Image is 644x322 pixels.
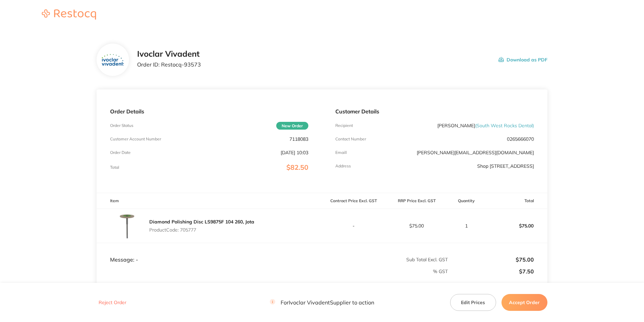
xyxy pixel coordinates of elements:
[35,9,103,21] a: Restocq logo
[335,164,351,168] p: Address
[335,150,347,155] p: Emaill
[97,300,128,306] button: Reject Order
[97,243,322,263] td: Message: -
[110,150,131,155] p: Order Date
[484,193,547,209] th: Total
[35,9,103,20] img: Restocq logo
[102,54,124,66] img: ZTZpajdpOQ
[110,123,133,128] p: Order Status
[477,163,534,169] p: Shop [STREET_ADDRESS]
[137,61,201,68] p: Order ID: Restocq- 93573
[110,209,144,243] img: MTdta3drag
[149,219,254,225] a: Diamond Polishing Disc LS9875F 104 260, Jota
[448,193,484,209] th: Quantity
[385,223,448,229] p: $75.00
[335,137,366,141] p: Contact Number
[137,49,201,59] h2: Ivoclar Vivadent
[450,294,496,311] button: Edit Prices
[149,227,254,233] p: Product Code: 705777
[498,49,547,70] button: Download as PDF
[507,136,534,142] p: 0265666070
[289,136,308,142] p: 7118083
[110,108,308,114] p: Order Details
[335,108,534,114] p: Customer Details
[475,123,534,129] span: ( South West Rocks Dental )
[501,294,547,311] button: Accept Order
[110,137,161,141] p: Customer Account Number
[97,269,448,274] p: % GST
[417,150,534,156] a: [PERSON_NAME][EMAIL_ADDRESS][DOMAIN_NAME]
[270,299,374,306] p: For Ivoclar Vivadent Supplier to action
[437,123,534,128] p: [PERSON_NAME]
[110,165,119,170] p: Total
[448,257,534,263] p: $75.00
[286,163,308,171] span: $82.50
[448,223,484,229] p: 1
[276,122,308,130] span: New Order
[448,268,534,274] p: $7.50
[322,223,385,229] p: -
[385,193,448,209] th: RRP Price Excl. GST
[335,123,353,128] p: Recipient
[97,193,322,209] th: Item
[281,150,308,155] p: [DATE] 10:03
[322,257,448,262] p: Sub Total Excl. GST
[485,218,547,234] p: $75.00
[322,193,385,209] th: Contract Price Excl. GST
